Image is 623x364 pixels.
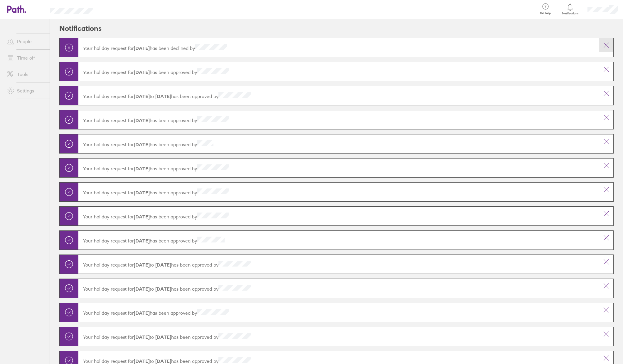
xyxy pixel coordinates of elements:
h2: Notifications [59,19,102,38]
strong: [DATE] [134,166,150,171]
strong: [DATE] [154,286,171,292]
strong: [DATE] [134,334,150,340]
strong: [DATE] [154,93,171,99]
strong: [DATE] [134,45,150,51]
p: Your holiday request for has been approved by [83,261,595,268]
strong: [DATE] [134,286,150,292]
strong: [DATE] [134,262,150,268]
span: to [134,286,171,292]
p: Your holiday request for has been declined by [83,44,595,51]
p: Your holiday request for has been approved by [83,188,595,196]
strong: [DATE] [134,190,150,196]
a: Settings [2,85,50,97]
strong: [DATE] [134,141,150,147]
strong: [DATE] [154,262,171,268]
p: Your holiday request for has been approved by [83,309,595,316]
strong: [DATE] [134,214,150,220]
p: Your holiday request for has been approved by [83,92,595,99]
span: Notifications [561,12,580,15]
a: Tools [2,68,50,80]
strong: [DATE] [134,358,150,364]
a: Time off [2,52,50,64]
strong: [DATE] [134,238,150,244]
a: Notifications [561,3,580,15]
span: to [134,358,171,364]
strong: [DATE] [134,117,150,123]
span: to [134,262,171,268]
a: People [2,36,50,47]
p: Your holiday request for has been approved by [83,116,595,123]
span: to [134,334,171,340]
strong: [DATE] [134,93,150,99]
strong: [DATE] [154,358,171,364]
span: Get help [536,11,555,15]
p: Your holiday request for has been approved by [83,357,595,364]
p: Your holiday request for has been approved by [83,213,595,220]
p: Your holiday request for has been approved by [83,237,595,244]
p: Your holiday request for has been approved by [83,164,595,171]
span: to [134,93,171,99]
p: Your holiday request for has been approved by [83,68,595,75]
p: Your holiday request for has been approved by [83,333,595,340]
strong: [DATE] [134,310,150,316]
strong: [DATE] [154,334,171,340]
strong: [DATE] [134,69,150,75]
p: Your holiday request for has been approved by [83,140,595,147]
p: Your holiday request for has been approved by [83,285,595,292]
